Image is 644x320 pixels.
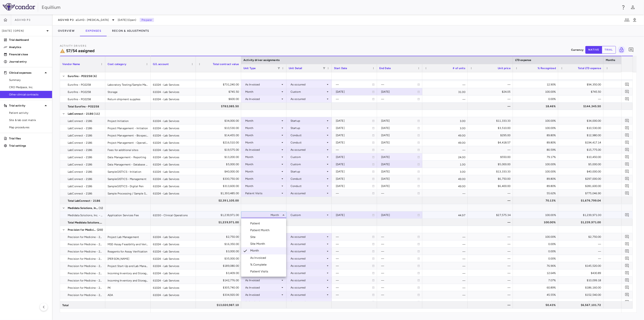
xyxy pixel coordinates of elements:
div: % Complete [250,263,269,267]
div: Patient Visits [250,269,270,274]
div: As Invoiced [250,256,268,260]
div: Month [250,249,261,253]
div: Site [250,235,257,239]
div: Patient Month [250,228,271,232]
div: Patient [250,221,262,225]
div: Site Month [250,242,267,246]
